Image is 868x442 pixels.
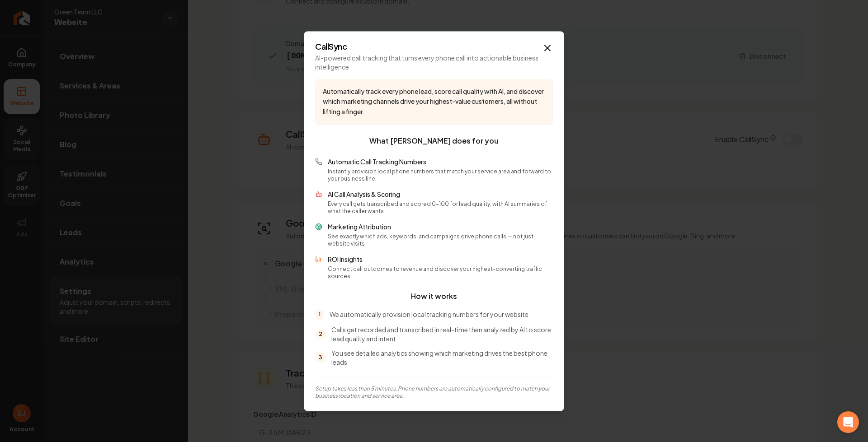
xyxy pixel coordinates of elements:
[315,309,324,320] span: 1
[315,53,553,71] p: AI-powered call tracking that turns every phone call into actionable business intelligence
[315,42,553,51] h2: CallSync
[328,157,553,166] p: Automatic Call Tracking Numbers
[323,86,545,117] p: Automatically track every phone lead, score call quality with AI, and discover which marketing ch...
[328,200,553,215] p: Every call gets transcribed and scored 0-100 for lead quality, with AI summaries of what the call...
[328,265,553,280] p: Connect call outcomes to revenue and discover your highest-converting traffic sources
[330,310,528,319] p: We automatically provision local tracking numbers for your website
[315,385,553,400] p: Setup takes less than 5 minutes. Phone numbers are automatically configured to match your busines...
[315,135,553,146] h3: What [PERSON_NAME] does for you
[328,233,553,247] p: See exactly which ads, keywords, and campaigns drive phone calls — not just website visits
[331,325,553,343] p: Calls get recorded and transcribed in real-time then analyzed by AI to score lead quality and intent
[328,190,553,199] p: AI Call Analysis & Scoring
[315,352,326,363] span: 3
[328,168,553,182] p: Instantly provision local phone numbers that match your service area and forward to your business...
[331,349,553,367] p: You see detailed analytics showing which marketing drives the best phone leads
[315,291,553,302] h3: How it works
[315,329,326,340] span: 2
[328,222,553,231] p: Marketing Attribution
[328,255,553,264] p: ROI Insights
